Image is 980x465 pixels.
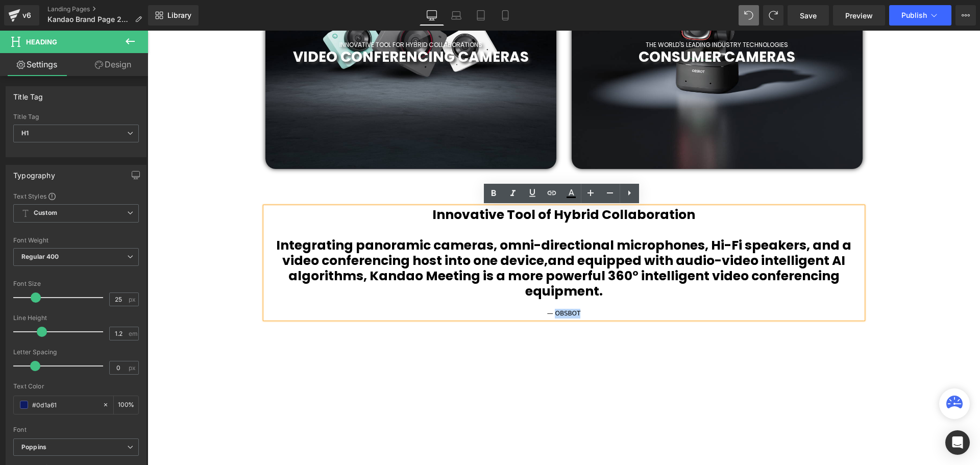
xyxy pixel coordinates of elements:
[129,330,137,337] span: em
[129,206,704,270] b: Integrating panoramic cameras, omni-directional microphones, Hi-Fi speakers, and a video conferen...
[901,11,927,19] span: Publish
[400,279,433,286] span: — OBSBOT
[148,5,199,26] a: New Library
[21,443,46,452] i: Poppins
[13,113,139,120] div: Title Tag
[444,5,469,26] a: Laptop
[21,129,29,137] b: H1
[4,5,39,26] a: v6
[285,175,548,193] b: Innovative Tool of Hybrid Collaboration
[13,87,43,101] div: Title Tag
[118,11,409,18] h1: INNOVATIVE TOOL FOR HYBRID COLLABORATIONS
[469,5,493,26] a: Tablet
[889,5,951,26] button: Publish
[13,314,139,322] div: Line Height
[833,5,885,26] a: Preview
[845,10,873,21] span: Preview
[47,5,150,13] a: Landing Pages
[32,399,97,410] input: Color
[398,159,435,170] b: About Us
[13,426,139,433] div: Font
[493,5,518,26] a: Mobile
[13,237,139,244] div: Font Weight
[945,430,970,455] div: Open Intercom Messenger
[20,9,33,22] div: v6
[47,15,131,23] span: Kandao Brand Page 2025
[13,192,139,200] div: Text Styles
[13,280,139,287] div: Font Size
[76,53,150,76] a: Design
[955,5,976,26] button: More
[145,16,381,36] span: VIDEO CONFERENCING CAMERAS
[26,38,57,46] span: Heading
[739,5,759,26] button: Undo
[114,396,138,414] div: %
[13,165,55,180] div: Typography
[129,296,137,303] span: px
[13,383,139,390] div: Text Color
[167,11,191,20] span: Library
[34,209,57,217] b: Custom
[424,11,715,18] h1: THE WORLD'S LEADING INDUSTRY TECHNOLOGIES
[21,253,59,260] b: Regular 400
[800,10,817,21] span: Save
[491,16,648,36] span: CONSUMER CAMERAS
[129,364,137,371] span: px
[763,5,783,26] button: Redo
[13,349,139,356] div: Letter Spacing
[420,5,444,26] a: Desktop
